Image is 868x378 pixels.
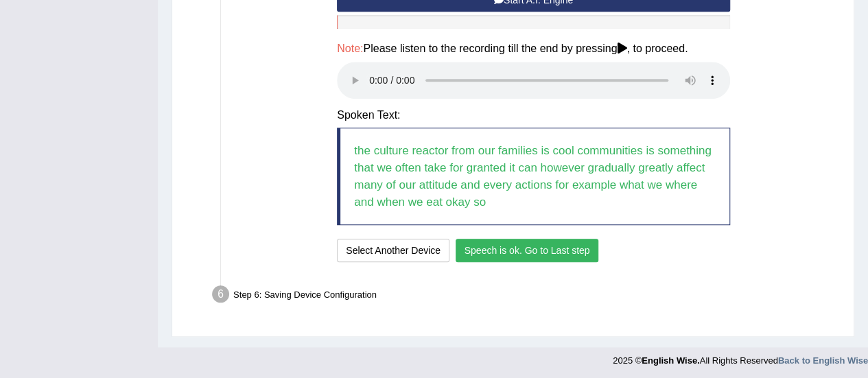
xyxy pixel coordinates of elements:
[337,239,449,262] button: Select Another Device
[613,347,868,367] div: 2025 © All Rights Reserved
[337,43,730,55] h4: Please listen to the recording till the end by pressing , to proceed.
[642,355,699,366] strong: English Wise.
[337,43,363,54] span: Note:
[206,281,847,311] div: Step 6: Saving Device Configuration
[778,355,868,366] a: Back to English Wise
[456,239,599,262] button: Speech is ok. Go to Last step
[337,128,730,225] blockquote: the culture reactor from our families is cool communities is something that we often take for gra...
[337,109,730,121] h4: Spoken Text:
